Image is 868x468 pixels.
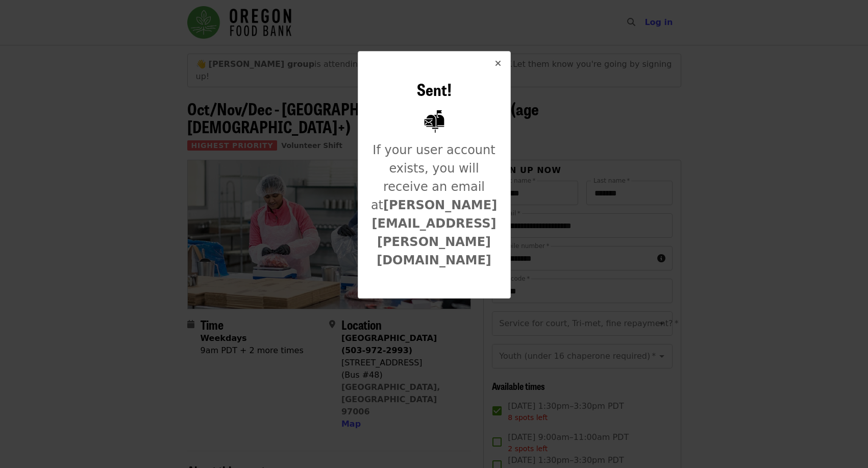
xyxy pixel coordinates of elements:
span: Sent! [417,77,452,101]
img: Mailbox with letter inside [415,102,454,141]
span: If your user account exists, you will receive an email at [371,143,497,267]
button: Close [486,52,510,76]
strong: [PERSON_NAME][EMAIL_ADDRESS][PERSON_NAME][DOMAIN_NAME] [372,198,498,267]
i: times icon [495,59,501,68]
